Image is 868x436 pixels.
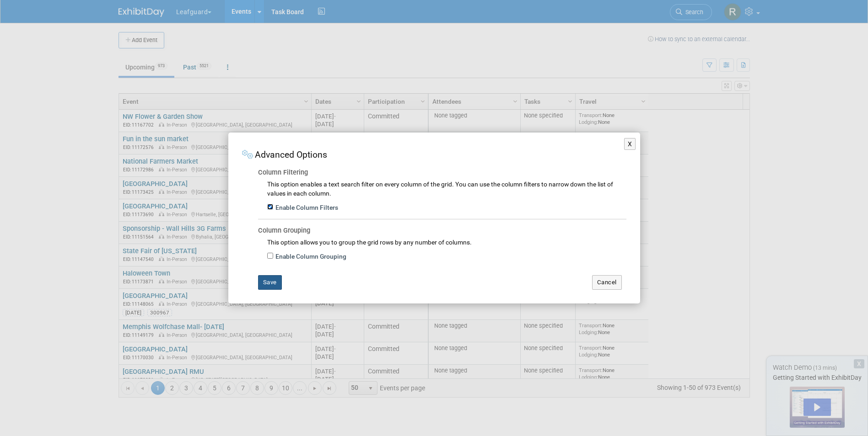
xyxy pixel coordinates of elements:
[242,146,626,161] div: Advanced Options
[273,252,346,261] label: Enable Column Grouping
[258,219,626,236] div: Column Grouping
[258,275,282,290] button: Save
[258,161,626,178] div: Column Filtering
[624,138,636,150] button: X
[273,203,338,213] label: Enable Column Filters
[267,236,626,247] div: This option allows you to group the grid rows by any number of columns.
[267,178,626,198] div: This option enables a text search filter on every column of the grid. You can use the column filt...
[592,275,622,290] button: Cancel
